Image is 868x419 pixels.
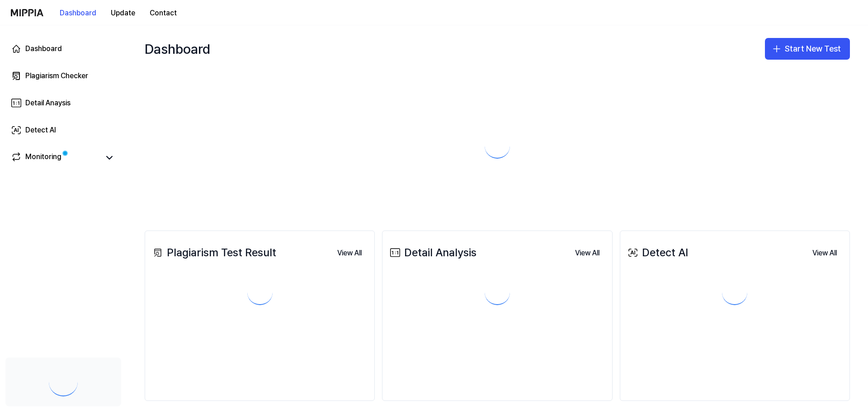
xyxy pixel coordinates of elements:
div: Dashboard [25,43,62,54]
a: Dashboard [5,38,121,60]
div: Monitoring [25,151,61,164]
a: Update [104,0,142,25]
button: Dashboard [52,4,104,22]
button: View All [805,244,844,262]
a: Plagiarism Checker [5,65,121,87]
button: Update [104,4,142,22]
div: Plagiarism Checker [25,71,88,81]
div: Plagiarism Test Result [151,244,276,261]
img: logo [11,9,43,16]
a: Monitoring [11,151,99,164]
div: Dashboard [145,34,210,63]
div: Detail Analysis [388,244,476,261]
div: Detail Anaysis [25,98,71,108]
a: View All [330,243,369,262]
a: Detail Anaysis [5,92,121,114]
button: Start New Test [765,38,850,60]
a: View All [568,243,607,262]
button: View All [568,244,607,262]
button: Contact [142,4,184,22]
a: Detect AI [5,119,121,141]
a: View All [805,243,844,262]
button: View All [330,244,369,262]
div: Detect AI [25,125,56,136]
div: Detect AI [626,244,688,261]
